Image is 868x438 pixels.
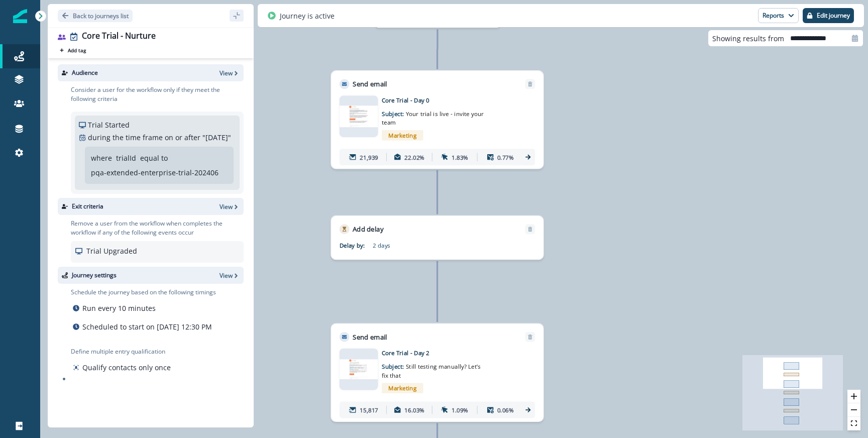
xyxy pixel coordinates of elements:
p: Remove a user from the workflow when completes the workflow if any of the following events occur [71,219,244,237]
p: Add delay [353,224,383,234]
p: Trial Upgraded [86,246,137,256]
p: 1.09% [452,405,468,414]
p: where [91,153,112,163]
span: Marketing [382,130,423,141]
p: Delay by: [340,241,373,249]
p: Scheduled to start on [DATE] 12:30 PM [82,321,212,332]
p: " [DATE] " [202,132,231,143]
p: 1.83% [452,153,468,161]
button: Go back [58,10,133,22]
p: Qualify contacts only once [82,362,171,373]
p: Showing results from [712,33,784,44]
img: Inflection [13,9,27,23]
p: 15,817 [360,405,378,414]
p: Journey settings [72,271,117,280]
p: Trial Started [88,120,130,130]
button: zoom out [847,403,860,417]
p: Subject: [382,104,485,127]
button: Add tag [58,46,88,54]
button: View [220,69,240,77]
p: Send email [353,79,387,89]
button: sidebar collapse toggle [230,10,244,22]
p: pqa-extended-enterprise-trial-202406 [91,167,219,178]
button: View [220,202,240,211]
p: during the time frame [88,132,163,143]
button: Edit journey [803,8,854,23]
button: View [220,271,240,280]
p: View [220,202,233,211]
p: Run every 10 minutes [82,303,156,313]
span: Marketing [382,383,423,393]
p: Core Trial - Day 2 [382,349,514,357]
div: Send emailRemoveemail asset unavailableCore Trial - Day 0Subject: Your trial is live - invite you... [331,70,544,169]
p: Journey is active [280,11,335,21]
p: on or after [165,132,200,143]
p: Core Trial - Day 0 [382,95,514,104]
p: Subject: [382,357,485,380]
button: fit view [847,417,860,430]
button: Reports [758,8,799,23]
p: 2 days [373,241,476,249]
p: Consider a user for the workflow only if they meet the following criteria [71,85,244,103]
span: Still testing manually? Let’s fix that [382,363,480,379]
p: equal to [140,153,168,163]
span: Your trial is live - invite your team [382,110,484,127]
p: Audience [72,68,98,77]
p: 22.02% [404,153,424,161]
p: Exit criteria [72,202,103,211]
p: trialId [116,153,136,163]
div: Send emailRemoveemail asset unavailableCore Trial - Day 2Subject: Still testing manually? Let’s f... [331,323,544,422]
div: Add delayRemoveDelay by:2 days [331,215,544,260]
p: Edit journey [817,12,850,19]
p: View [220,271,233,280]
p: Add tag [68,47,86,53]
div: Core Trial - Nurture [82,31,156,42]
p: Define multiple entry qualification [71,347,173,356]
p: Schedule the journey based on the following timings [71,288,216,297]
p: 16.03% [404,405,424,414]
p: 0.77% [497,153,514,161]
p: 0.06% [497,405,514,414]
img: email asset unavailable [340,106,378,127]
img: email asset unavailable [340,359,378,379]
button: zoom in [847,390,860,403]
p: Send email [353,332,387,342]
p: 21,939 [360,153,378,161]
p: View [220,69,233,77]
p: Back to journeys list [73,12,129,20]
